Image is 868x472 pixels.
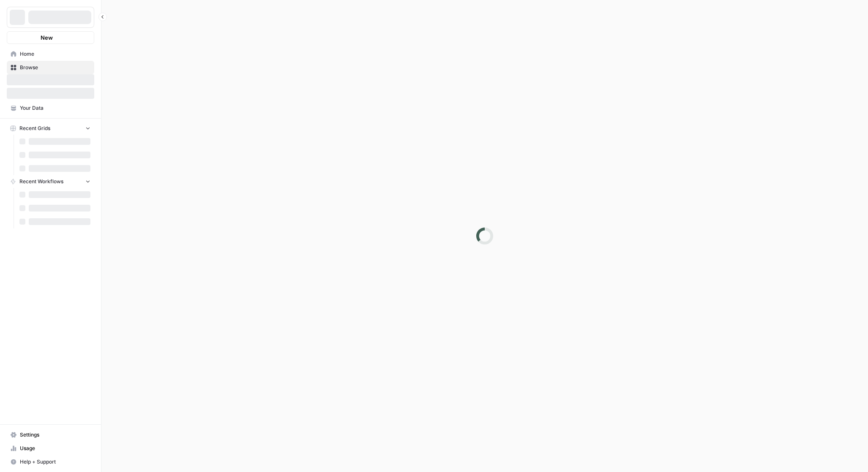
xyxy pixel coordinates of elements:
button: Recent Workflows [7,175,94,188]
span: Home [20,50,90,58]
span: Recent Workflows [19,178,63,185]
button: New [7,31,94,44]
a: Settings [7,428,94,442]
span: Settings [20,431,90,439]
button: Help + Support [7,455,94,469]
a: Your Data [7,101,94,115]
a: Usage [7,442,94,455]
span: Your Data [20,104,90,112]
span: Help + Support [20,458,90,466]
button: Recent Grids [7,122,94,135]
a: Home [7,47,94,61]
a: Browse [7,61,94,74]
span: Browse [20,64,90,71]
span: Usage [20,445,90,452]
span: Recent Grids [19,125,50,132]
span: New [41,33,53,42]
